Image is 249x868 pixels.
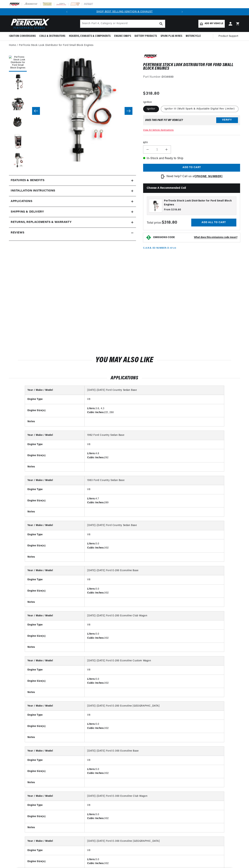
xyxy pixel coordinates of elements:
[85,386,224,395] td: [DATE]-[DATE] Ford Country Sedan Base
[9,54,27,72] button: Load image 1 in gallery view
[191,219,236,227] button: Add all to cart
[25,575,85,584] th: Engine Type
[153,236,237,239] button: EMISSIONS CODEWhat does this emissions code mean?
[147,221,177,224] span: Total price:
[125,107,132,115] button: Slide right
[85,711,224,720] td: V8
[85,521,224,530] td: [DATE]-[DATE] Ford Country Sedan Base
[25,630,85,643] th: Engine Size(s)
[25,485,85,494] th: Engine Type
[143,129,174,131] a: View All Vehicle Applications
[85,747,224,756] td: [DATE]-[DATE] Ford E-300 Econoline Base
[32,107,40,115] button: Slide left
[85,810,224,823] td: 5.0 302
[9,175,136,186] summary: Features & Benefits
[25,404,85,417] th: Engine Size(s)
[25,675,85,688] th: Engine Size(s)
[11,178,44,183] h2: Features & Benefits
[166,174,223,179] p: Need help? Call us at
[85,476,224,485] td: 1963 Ford Country Sedan Base
[87,588,95,590] strong: Liters:
[87,407,95,410] strong: Liters:
[87,862,104,865] strong: Cubic Inches:
[157,20,165,28] button: search button
[85,404,224,417] td: 3.6, 4.3 221, 260
[87,547,104,549] strong: Cubic Inches:
[70,10,179,14] div: Announcement
[25,440,85,449] th: Engine Type
[85,485,224,494] td: V8
[87,727,104,730] strong: Cubic Inches:
[70,10,179,14] div: 1 of 2
[25,553,85,562] th: Notes
[114,34,131,38] span: Engine Swaps
[25,462,85,471] th: Notes
[153,236,175,239] strong: EMISSIONS CODE
[143,100,152,104] legend: Ignition
[25,566,85,575] th: Year / Make / Model
[25,792,85,801] th: Year / Make / Model
[164,208,181,212] span: From $318.80
[25,386,85,395] th: Year / Make / Model
[18,357,231,364] h2: You may also like
[25,620,85,629] th: Engine Type
[145,119,183,122] div: Does This part fit My vehicle?
[25,846,85,855] th: Engine Type
[9,196,136,207] a: Applications
[159,32,184,40] summary: Spark Plug Wires
[9,93,27,111] button: Load image 3 in gallery view
[85,656,224,665] td: [DATE]-[DATE] Ford E-200 Econoline Custom Wagon
[25,656,85,665] th: Year / Make / Model
[87,817,104,820] strong: Cubic Inches:
[25,765,85,778] th: Engine Size(s)
[184,32,202,40] summary: Motorcycle
[85,611,224,620] td: [DATE]-[DATE] Ford E-200 Econoline Club Wagon
[11,189,55,193] h2: Installation instructions
[87,452,95,455] strong: Liters:
[85,431,224,440] td: 1962 Ford Country Sedan Base
[87,456,104,459] strong: Cubic Inches:
[25,643,85,652] th: Notes
[219,34,238,38] span: Product Support
[25,530,85,539] th: Engine Type
[25,539,85,553] th: Engine Size(s)
[25,507,85,517] th: Notes
[85,765,224,778] td: 5.0 302
[133,32,159,40] summary: Battery Products
[162,76,174,78] strong: D134600
[87,411,104,414] strong: Cubic Inches:
[162,220,177,225] strong: $318.80
[25,747,85,756] th: Year / Make / Model
[25,449,85,462] th: Engine Size(s)
[85,440,224,449] td: V8
[25,521,85,530] th: Year / Make / Model
[85,756,224,765] td: V8
[25,720,85,733] th: Engine Size(s)
[11,210,44,214] h2: Shipping & Delivery
[25,611,85,620] th: Year / Make / Model
[85,720,224,733] td: 5.0 302
[25,756,85,765] th: Engine Type
[87,768,95,771] strong: Liters:
[85,665,224,675] td: V8
[85,449,224,462] td: 4.8 292
[9,186,136,196] summary: Installation instructions
[143,75,240,79] div: Part Number:
[25,823,85,832] th: Notes
[9,113,27,131] button: Load image 4 in gallery view
[195,175,222,178] a: [PHONE_NUMBER]
[143,183,240,193] h2: Choose a Recommended Coil
[143,63,240,71] h1: PerTronix Stock Look Distributor for Ford Small Block Engines
[85,620,224,629] td: V8
[87,813,95,816] strong: Liters:
[85,494,224,507] td: 4.7 289
[143,164,240,172] button: Add to cart
[143,156,240,161] p: In-Stock and Ready to Ship
[85,584,224,598] td: 5.0 302
[25,711,85,720] th: Engine Type
[25,476,85,485] th: Year / Make / Model
[186,34,201,38] span: Motorcycle
[85,846,224,855] td: V8
[11,220,71,225] h2: Returns, Replacements & Warranty
[85,630,224,643] td: 5.0 302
